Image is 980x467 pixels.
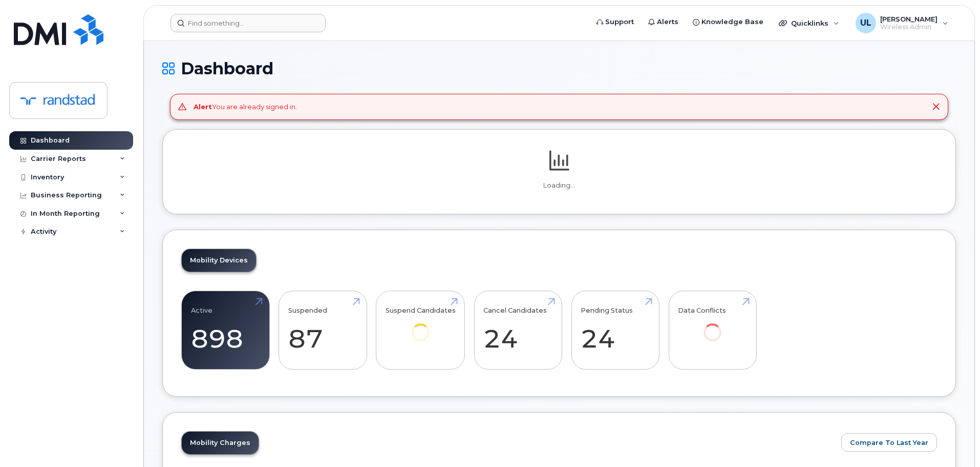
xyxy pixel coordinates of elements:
[841,433,937,452] button: Compare To Last Year
[194,102,297,112] div: You are already signed in.
[386,296,456,355] a: Suspend Candidates
[182,249,256,272] a: Mobility Devices
[191,296,260,364] a: Active 898
[288,296,357,364] a: Suspended 87
[483,296,552,364] a: Cancel Candidates 24
[678,296,747,355] a: Data Conflicts
[581,296,650,364] a: Pending Status 24
[194,103,212,111] strong: Alert
[162,59,956,77] h1: Dashboard
[182,432,259,454] a: Mobility Charges
[181,181,937,190] p: Loading...
[850,438,928,448] span: Compare To Last Year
